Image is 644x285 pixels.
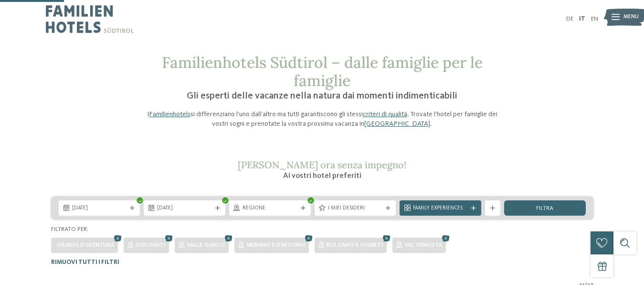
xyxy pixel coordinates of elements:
[141,110,504,129] p: I si differenziano l’uno dall’altro ma tutti garantiscono gli stessi . Trovate l’hotel per famigl...
[328,205,383,212] span: I miei desideri
[404,242,442,248] span: Val Venosta
[413,205,468,212] span: Family Experiences
[238,159,406,171] span: [PERSON_NAME] ora senza impegno!
[149,111,190,118] a: Familienhotels
[51,226,88,232] span: Filtrato per:
[57,242,114,248] span: Orario d'apertura
[283,172,361,180] span: Ai vostri hotel preferiti
[623,13,639,21] span: Menu
[566,16,573,22] a: DE
[536,206,553,212] span: filtra
[246,242,305,248] span: Merano e dintorni
[579,16,585,22] a: IT
[162,53,483,90] span: Familienhotels Südtirol – dalle famiglie per le famiglie
[187,91,457,101] span: Gli esperti delle vacanze nella natura dai momenti indimenticabili
[363,111,407,118] a: criteri di qualità
[187,242,225,248] span: Valle Isarco
[327,242,383,248] span: Bolzano e vigneti
[136,242,165,248] span: Dolomiti
[51,259,119,265] span: Rimuovi tutti i filtri
[243,205,297,212] span: Regione
[72,205,127,212] span: [DATE]
[364,121,430,127] a: [GEOGRAPHIC_DATA]
[591,16,598,22] a: EN
[157,205,212,212] span: [DATE]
